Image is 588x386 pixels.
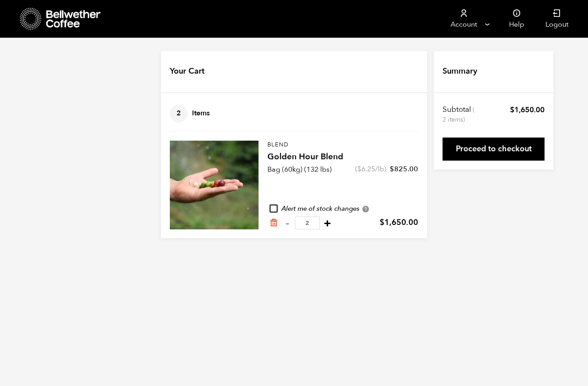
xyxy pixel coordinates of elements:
bdi: 1,650.00 [380,217,418,228]
h4: Items [170,105,210,122]
button: + [322,219,333,228]
span: $ [357,164,361,174]
span: ( /lb) [355,164,386,174]
h4: Golden Hour Blend [267,151,418,163]
p: Blend [267,141,418,150]
h4: Your Cart [170,66,204,77]
th: Subtotal [443,105,476,124]
a: Proceed to checkout [443,138,545,161]
span: $ [380,217,384,228]
input: Qty [295,217,320,229]
button: - [282,219,293,228]
h4: Summary [443,66,477,77]
bdi: 1,650.00 [510,105,545,115]
bdi: 6.25 [357,164,375,174]
a: Remove from cart [269,218,278,228]
div: Alert me of stock changes [267,204,418,214]
span: $ [510,105,514,115]
p: Bag (60kg) (132 lbs) [267,164,332,175]
span: 2 [170,105,188,122]
span: $ [390,164,394,174]
bdi: 825.00 [390,164,418,174]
